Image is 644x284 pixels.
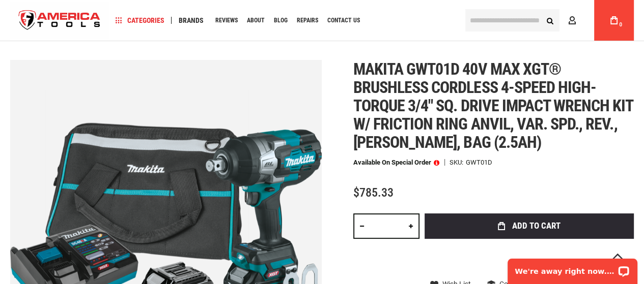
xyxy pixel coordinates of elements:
[269,14,292,27] a: Blog
[540,11,559,30] button: Search
[323,14,365,27] a: Contact Us
[174,14,208,27] a: Brands
[466,159,492,166] div: GWT01D
[211,14,242,27] a: Reviews
[242,14,269,27] a: About
[274,17,288,23] span: Blog
[215,17,238,23] span: Reviews
[425,213,634,239] button: Add to Cart
[247,17,265,23] span: About
[10,2,109,40] img: America Tools
[327,17,360,23] span: Contact Us
[450,159,466,166] strong: SKU
[297,17,318,23] span: Repairs
[111,14,169,27] a: Categories
[292,14,323,27] a: Repairs
[353,59,633,152] span: Makita gwt01d 40v max xgt® brushless cordless 4-speed high-torque 3/4" sq. drive impact wrench ki...
[179,17,204,24] span: Brands
[116,17,164,24] span: Categories
[501,252,644,284] iframe: LiveChat chat widget
[353,185,394,200] span: $785.33
[619,22,622,27] span: 0
[10,2,109,40] a: store logo
[512,222,560,230] span: Add to Cart
[353,159,439,166] p: Available on Special Order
